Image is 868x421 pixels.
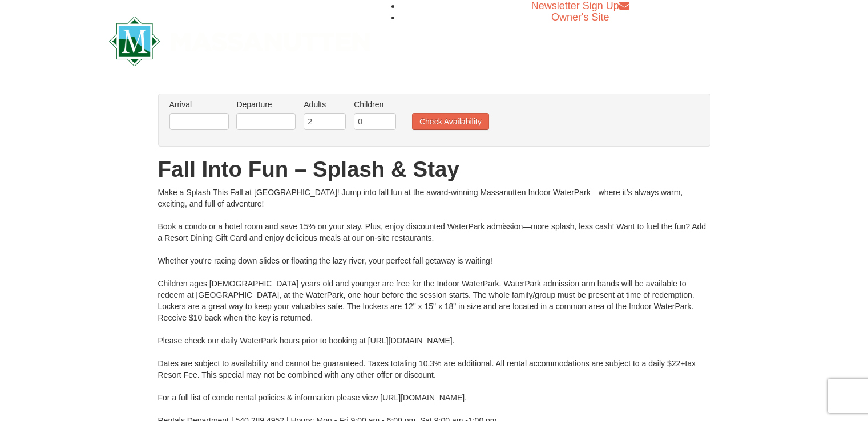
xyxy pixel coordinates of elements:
[169,99,229,110] label: Arrival
[109,17,370,66] img: Massanutten Resort Logo
[551,11,609,23] a: Owner's Site
[412,113,489,130] button: Check Availability
[109,26,370,53] a: Massanutten Resort
[354,99,396,110] label: Children
[304,99,346,110] label: Adults
[158,158,710,181] h1: Fall Into Fun – Splash & Stay
[236,99,296,110] label: Departure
